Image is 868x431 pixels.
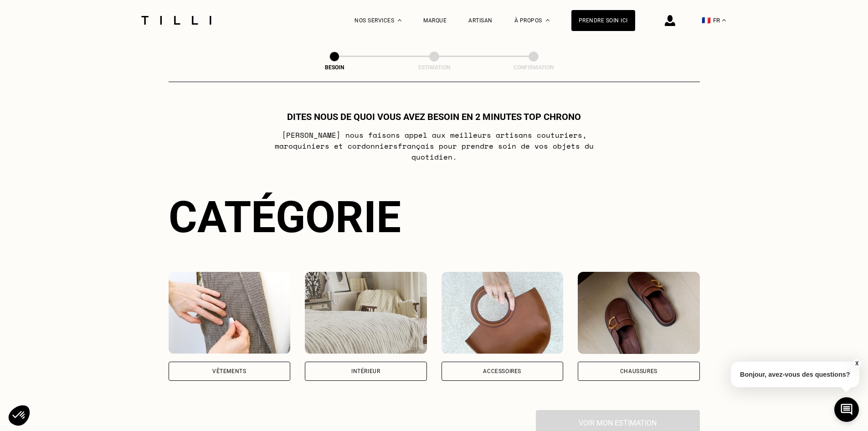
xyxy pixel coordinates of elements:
[571,10,635,31] a: Prendre soin ici
[852,358,861,369] button: X
[468,17,493,24] a: Artisan
[212,369,246,374] div: Vêtements
[442,272,564,354] img: Accessoires
[398,19,401,21] img: Menu déroulant
[253,130,615,162] p: [PERSON_NAME] nous faisons appel aux meilleurs artisans couturiers , maroquiniers et cordonniers ...
[722,19,726,21] img: menu déroulant
[665,15,675,26] img: icône connexion
[389,64,480,71] div: Estimation
[169,272,291,354] img: Vêtements
[287,111,581,122] h1: Dites nous de quoi vous avez besoin en 2 minutes top chrono
[488,64,579,71] div: Confirmation
[546,19,550,21] img: Menu déroulant à propos
[620,369,657,374] div: Chaussures
[483,369,521,374] div: Accessoires
[423,17,447,24] a: Marque
[305,272,427,354] img: Intérieur
[138,16,215,25] img: Logo du service de couturière Tilli
[169,192,700,243] div: Catégorie
[702,16,711,25] span: 🇫🇷
[351,369,380,374] div: Intérieur
[289,64,380,71] div: Besoin
[578,272,700,354] img: Chaussures
[731,362,859,387] p: Bonjour, avez-vous des questions?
